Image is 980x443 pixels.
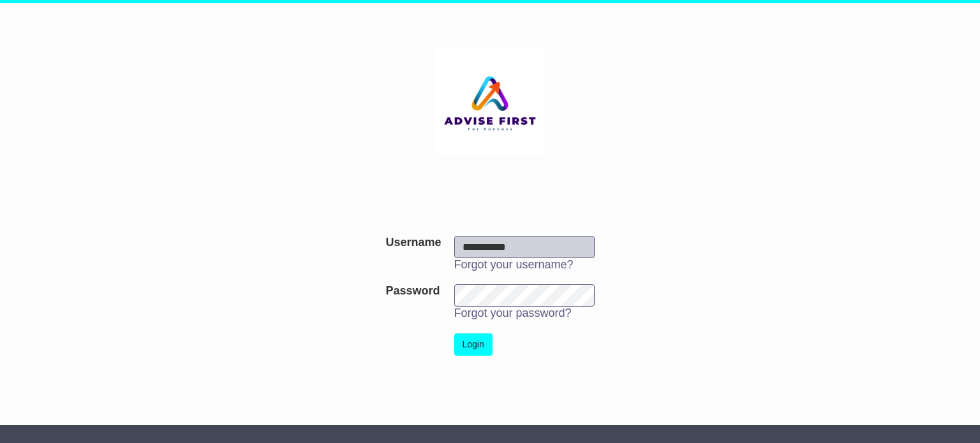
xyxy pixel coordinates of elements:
[454,307,572,319] a: Forgot your password?
[454,258,574,271] a: Forgot your username?
[385,236,441,250] label: Username
[436,47,544,156] img: Aspera Group Pty Ltd
[385,284,440,298] label: Password
[454,333,493,356] button: Login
